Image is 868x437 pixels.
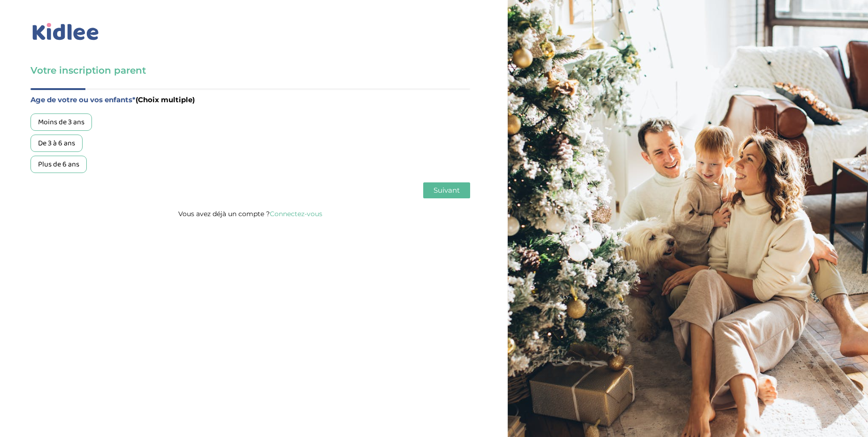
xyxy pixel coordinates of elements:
a: Connectez-vous [270,210,322,218]
span: (Choix multiple) [136,95,195,104]
span: Suivant [434,186,460,195]
div: Moins de 3 ans [30,113,92,131]
button: Suivant [423,182,470,198]
p: Vous avez déjà un compte ? [30,208,470,220]
div: De 3 à 6 ans [30,135,83,152]
label: Age de votre ou vos enfants* [30,94,470,106]
img: logo_kidlee_bleu [30,21,101,43]
h3: Votre inscription parent [30,64,470,77]
div: Plus de 6 ans [30,156,87,173]
button: Précédent [30,182,75,198]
